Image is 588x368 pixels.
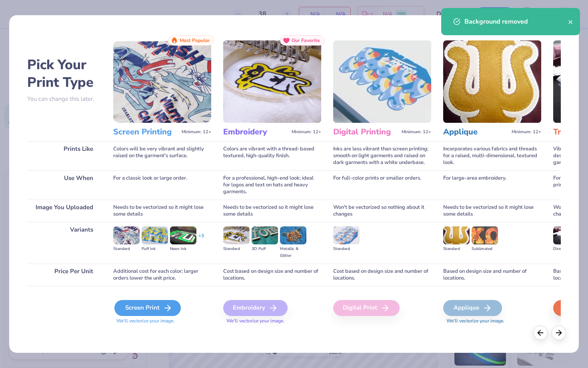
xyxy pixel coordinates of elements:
div: Neon Ink [170,246,196,252]
div: Won't be vectorized so nothing about it changes [333,200,431,222]
div: Additional cost for each color; larger orders lower the unit price. [113,264,211,286]
div: + 3 [198,232,204,246]
img: Metallic & Glitter [280,226,306,244]
div: Needs to be vectorized so it might lose some details [113,200,211,222]
div: Price Per Unit [27,264,101,286]
div: Standard [443,246,470,252]
p: You can change this later. [27,96,101,102]
img: Direct-to-film [553,226,580,244]
div: Based on design size and number of locations. [443,264,541,286]
div: Sublimated [472,246,498,252]
span: We'll vectorize your image. [223,318,321,324]
div: Digital Print [333,300,400,316]
div: For full-color prints or smaller orders. [333,170,431,200]
div: Colors are vibrant with a thread-based textured, high-quality finish. [223,141,321,170]
img: Standard [333,226,360,244]
h3: Applique [443,127,508,137]
span: Minimum: 12+ [512,129,541,135]
div: 3D Puff [252,246,278,252]
div: Standard [333,246,360,252]
div: Puff Ink [142,246,168,252]
button: close [568,17,574,26]
img: Sublimated [472,226,498,244]
span: Minimum: 12+ [292,129,321,135]
div: Cost based on design size and number of locations. [223,264,321,286]
div: Variants [27,222,101,263]
span: Minimum: 12+ [182,129,211,135]
div: Embroidery [223,300,288,316]
div: Inks are less vibrant than screen printing; smooth on light garments and raised on dark garments ... [333,141,431,170]
span: Our Favorite [292,38,320,43]
img: Digital Printing [333,40,431,123]
div: Standard [223,246,250,252]
div: Standard [113,246,140,252]
div: Use When [27,170,101,200]
img: Neon Ink [170,226,196,244]
img: Puff Ink [142,226,168,244]
span: Most Popular [180,38,210,43]
div: Cost based on design size and number of locations. [333,264,431,286]
img: Embroidery [223,40,321,123]
div: Prints Like [27,141,101,170]
div: For large-area embroidery. [443,170,541,200]
h3: Embroidery [223,127,288,137]
span: We'll vectorize your image. [443,318,541,324]
span: Minimum: 12+ [402,129,431,135]
div: For a classic look or large order. [113,170,211,200]
div: Background removed [464,17,568,26]
img: Standard [223,226,250,244]
img: Screen Printing [113,40,211,123]
span: We'll vectorize your image. [113,318,211,324]
div: Metallic & Glitter [280,246,306,259]
div: Incorporates various fabrics and threads for a raised, multi-dimensional, textured look. [443,141,541,170]
div: For a professional, high-end look; ideal for logos and text on hats and heavy garments. [223,170,321,200]
h3: Digital Printing [333,127,398,137]
div: Colors will be very vibrant and slightly raised on the garment's surface. [113,141,211,170]
h2: Pick Your Print Type [27,56,101,91]
div: Screen Print [114,300,181,316]
img: Standard [443,226,470,244]
img: 3D Puff [252,226,278,244]
div: Needs to be vectorized so it might lose some details [223,200,321,222]
h3: Screen Printing [113,127,178,137]
img: Standard [113,226,140,244]
div: Applique [443,300,502,316]
div: Direct-to-film [553,246,580,252]
div: Needs to be vectorized so it might lose some details [443,200,541,222]
div: Image You Uploaded [27,200,101,222]
img: Applique [443,40,541,123]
